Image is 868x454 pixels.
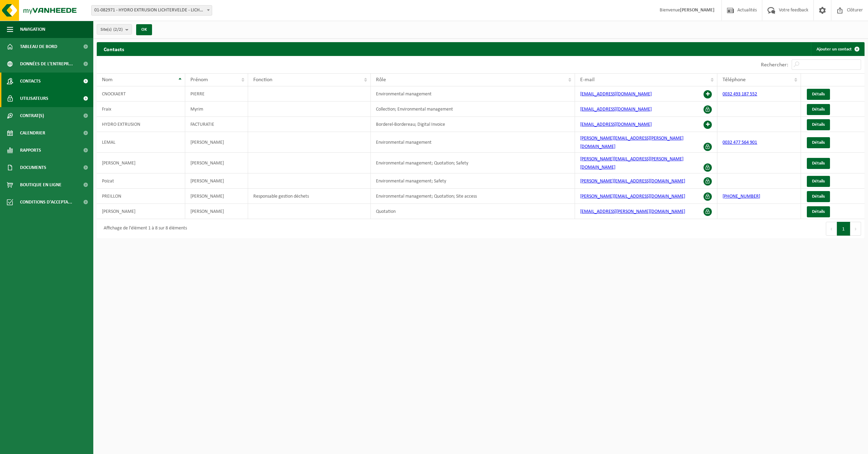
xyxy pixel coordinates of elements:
[580,179,685,184] a: [PERSON_NAME][EMAIL_ADDRESS][DOMAIN_NAME]
[20,176,62,193] span: Boutique en ligne
[371,189,575,204] td: Environmental management; Quotation; Site access
[371,102,575,117] td: Collection; Environmental management
[91,5,212,16] span: 01-082971 - HYDRO EXTRUSION LICHTERVELDE - LICHTERVELDE
[97,117,185,132] td: HYDRO EXTRUSION
[580,92,652,97] a: [EMAIL_ADDRESS][DOMAIN_NAME]
[812,194,825,199] span: Détails
[20,73,41,90] span: Contacts
[253,77,272,83] span: Fonction
[376,77,386,83] span: Rôle
[20,124,45,142] span: Calendrier
[812,209,825,214] span: Détails
[807,191,830,202] a: Détails
[807,89,830,100] a: Détails
[185,117,248,132] td: FACTURATIE
[812,122,825,127] span: Détails
[723,92,757,97] a: 0032 493 187 552
[97,132,185,153] td: LEMAL
[20,55,73,73] span: Données de l'entrepr...
[371,204,575,219] td: Quotation
[97,86,185,102] td: CNOCKAERT
[723,77,746,83] span: Téléphone
[136,24,152,35] button: OK
[101,25,123,35] span: Site(s)
[97,102,185,117] td: Fraix
[185,173,248,189] td: [PERSON_NAME]
[100,223,187,235] div: Affichage de l'élément 1 à 8 sur 8 éléments
[20,21,45,38] span: Navigation
[371,173,575,189] td: Environmental management; Safety
[102,77,113,83] span: Nom
[723,194,760,199] a: [PHONE_NUMBER]
[97,42,131,56] h2: Contacts
[20,159,46,176] span: Documents
[812,140,825,145] span: Détails
[185,102,248,117] td: Myrim
[97,24,132,35] button: Site(s)(2/2)
[371,132,575,153] td: Environmental management
[190,77,208,83] span: Prénom
[807,158,830,169] a: Détails
[113,27,123,32] count: (2/2)
[371,117,575,132] td: Borderel-Bordereau; Digital Invoice
[812,92,825,96] span: Détails
[185,86,248,102] td: PIERRE
[580,194,685,199] a: [PERSON_NAME][EMAIL_ADDRESS][DOMAIN_NAME]
[97,204,185,219] td: [PERSON_NAME]
[20,38,57,55] span: Tableau de bord
[371,86,575,102] td: Environmental management
[185,204,248,219] td: [PERSON_NAME]
[580,209,685,214] a: [EMAIL_ADDRESS][PERSON_NAME][DOMAIN_NAME]
[807,104,830,115] a: Détails
[811,42,864,56] a: Ajouter un contact
[97,173,185,189] td: Poizat
[97,189,185,204] td: PREILLON
[580,157,683,170] a: [PERSON_NAME][EMAIL_ADDRESS][PERSON_NAME][DOMAIN_NAME]
[580,107,652,112] a: [EMAIL_ADDRESS][DOMAIN_NAME]
[92,6,212,15] span: 01-082971 - HYDRO EXTRUSION LICHTERVELDE - LICHTERVELDE
[850,222,861,236] button: Next
[248,189,371,204] td: Responsable gestion déchets
[20,142,41,159] span: Rapports
[812,179,825,183] span: Détails
[580,136,683,149] a: [PERSON_NAME][EMAIL_ADDRESS][PERSON_NAME][DOMAIN_NAME]
[580,122,652,127] a: [EMAIL_ADDRESS][DOMAIN_NAME]
[723,140,757,145] a: 0032 477 564 901
[812,107,825,112] span: Détails
[807,137,830,148] a: Détails
[185,132,248,153] td: [PERSON_NAME]
[20,107,44,124] span: Contrat(s)
[807,119,830,130] a: Détails
[20,193,72,211] span: Conditions d'accepta...
[807,206,830,217] a: Détails
[97,153,185,173] td: [PERSON_NAME]
[680,8,715,13] strong: [PERSON_NAME]
[761,62,788,68] label: Rechercher:
[837,222,850,236] button: 1
[371,153,575,173] td: Environmental management; Quotation; Safety
[807,176,830,187] a: Détails
[826,222,837,236] button: Previous
[20,90,48,107] span: Utilisateurs
[185,189,248,204] td: [PERSON_NAME]
[185,153,248,173] td: [PERSON_NAME]
[580,77,595,83] span: E-mail
[812,161,825,165] span: Détails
